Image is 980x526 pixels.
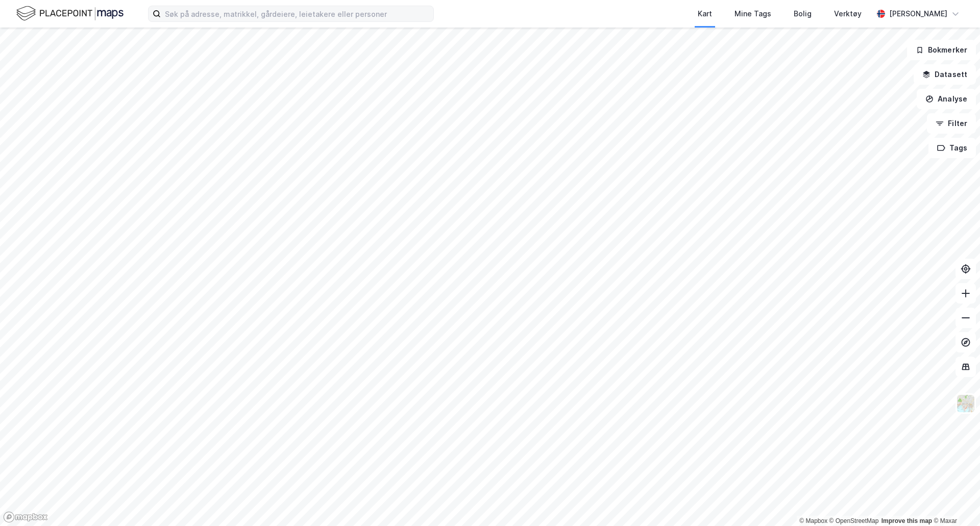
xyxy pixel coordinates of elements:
[734,8,771,20] div: Mine Tags
[161,6,433,21] input: Søk på adresse, matrikkel, gårdeiere, leietakere eller personer
[794,8,812,20] div: Bolig
[834,8,862,20] div: Verktøy
[929,477,980,526] div: Kontrollprogram for chat
[16,5,124,22] img: logo.f888ab2527a4732fd821a326f86c7f29.svg
[698,8,712,20] div: Kart
[929,477,980,526] iframe: Chat Widget
[889,8,947,20] div: [PERSON_NAME]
